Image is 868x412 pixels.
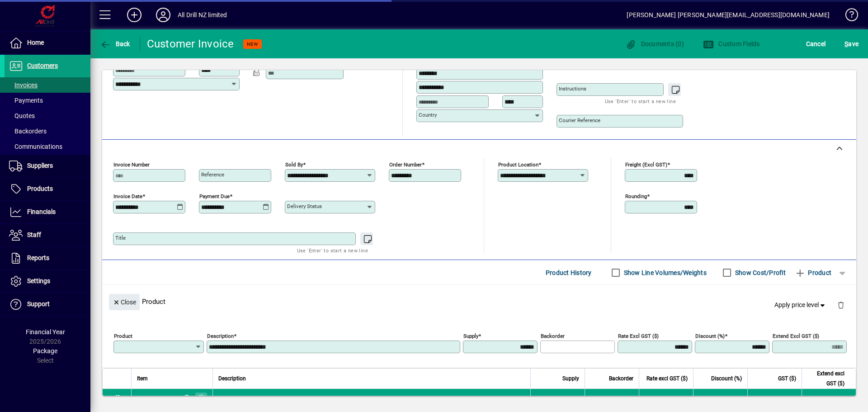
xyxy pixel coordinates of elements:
button: Apply price level [771,297,830,313]
span: Product History [546,265,592,280]
span: Reports [27,254,49,261]
div: Customer Invoice [147,37,234,51]
button: Product History [542,265,595,281]
span: Package [33,347,57,355]
mat-label: Payment due [199,193,230,199]
div: 235721-001 [137,393,173,403]
a: Financials [5,201,90,223]
span: Cancel [806,37,826,51]
button: Delete [830,294,852,316]
span: Apply price level [774,300,827,310]
span: Support [27,300,50,308]
button: Custom Fields [701,36,762,52]
span: All Drill NZ Limited [181,393,191,403]
span: Home [27,39,44,46]
label: Show Line Volumes/Weights [622,268,707,277]
mat-label: Delivery status [287,203,322,209]
a: Payments [5,93,90,108]
mat-label: Country [419,112,437,118]
button: Profile [149,7,178,23]
a: Products [5,178,90,200]
button: Save [842,36,861,52]
a: Support [5,293,90,316]
button: Back [98,36,132,52]
span: Financials [27,208,56,215]
mat-label: Reference [201,171,224,178]
mat-hint: Use 'Enter' to start a new line [605,96,676,106]
span: Supply [562,374,579,384]
mat-label: Invoice number [113,161,150,168]
a: Reports [5,247,90,270]
mat-label: Extend excl GST ($) [773,333,819,339]
span: Backorder [609,374,633,384]
mat-label: Freight (excl GST) [625,161,667,168]
div: Product [102,285,856,318]
a: Home [5,32,90,54]
td: 0.0000 [693,389,747,407]
div: [PERSON_NAME] [PERSON_NAME][EMAIL_ADDRESS][DOMAIN_NAME] [627,8,830,22]
a: Backorders [5,123,90,139]
mat-label: Rate excl GST ($) [618,333,659,339]
mat-label: Rounding [625,193,647,199]
span: Payments [9,97,43,104]
mat-label: Backorder [541,333,565,339]
span: Item [137,374,148,384]
span: Settings [27,277,50,284]
span: Suppliers [27,162,53,169]
mat-label: Product location [498,161,538,168]
td: 3.56 [747,389,802,407]
a: Settings [5,270,90,293]
mat-label: Supply [463,333,478,339]
span: Description [218,374,246,384]
span: Staff [27,231,41,238]
span: SCREW-HCS-.50-13X1.50-GR8 [218,393,307,403]
span: S [844,40,848,47]
a: Suppliers [5,155,90,177]
mat-label: Courier Reference [559,117,600,123]
span: Backorders [9,128,47,135]
span: Invoices [9,81,38,89]
span: Custom Fields [703,40,760,47]
span: 6.0000 [559,393,580,403]
mat-label: Discount (%) [695,333,725,339]
span: GST ($) [778,374,796,384]
a: Quotes [5,108,90,123]
span: Documents (0) [625,40,684,47]
mat-hint: Use 'Enter' to start a new line [297,245,368,256]
label: Show Cost/Profit [733,268,786,277]
span: Customers [27,62,58,69]
mat-label: Order number [389,161,422,168]
app-page-header-button: Delete [830,301,852,309]
button: Close [109,294,140,310]
a: Invoices [5,77,90,93]
td: 23.70 [802,389,856,407]
a: Communications [5,139,90,154]
span: ave [844,37,859,51]
button: Documents (0) [623,36,686,52]
span: NEW [247,41,258,47]
span: Product [795,265,831,280]
mat-label: Description [207,333,234,339]
mat-label: Product [114,333,132,339]
app-page-header-button: Back [90,36,140,52]
button: Product [790,265,836,281]
span: Discount (%) [711,374,742,384]
span: Rate excl GST ($) [646,374,688,384]
mat-label: Invoice date [113,193,142,199]
span: Products [27,185,53,192]
span: Extend excl GST ($) [807,369,844,388]
button: Add [120,7,149,23]
mat-label: Sold by [285,161,303,168]
span: Back [100,40,130,47]
div: All Drill NZ limited [178,8,227,22]
div: 3.9500 [645,393,688,403]
button: Cancel [804,36,828,52]
mat-label: Instructions [559,85,586,92]
span: Communications [9,143,62,150]
span: Close [113,295,136,310]
span: Quotes [9,112,35,119]
a: Staff [5,224,90,246]
span: Financial Year [26,328,65,336]
app-page-header-button: Close [107,298,142,306]
a: Knowledge Base [839,2,857,31]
